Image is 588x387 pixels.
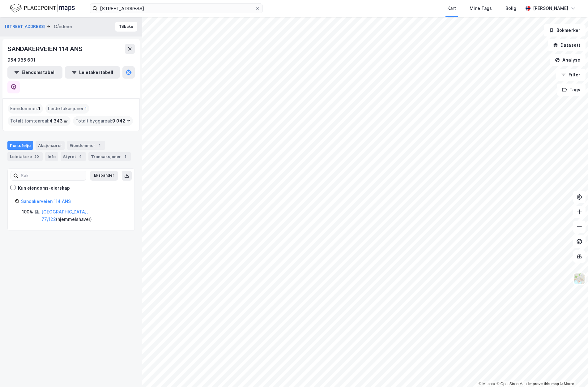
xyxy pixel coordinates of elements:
[528,382,559,386] a: Improve this map
[73,116,133,126] div: Totalt byggareal :
[122,153,128,160] div: 1
[533,5,568,12] div: [PERSON_NAME]
[548,39,586,51] button: Datasett
[88,152,131,161] div: Transaksjoner
[479,382,496,386] a: Mapbox
[45,152,58,161] div: Info
[7,44,84,54] div: SANDAKERVEIEN 114 ANS
[61,152,86,161] div: Styret
[7,66,62,79] button: Eiendomstabell
[54,23,72,30] div: Gårdeier
[85,105,87,112] span: 1
[497,382,527,386] a: OpenStreetMap
[573,273,585,285] img: Z
[557,84,586,96] button: Tags
[67,141,105,150] div: Eiendommer
[7,56,36,64] div: 954 985 601
[41,209,88,222] a: [GEOGRAPHIC_DATA], 77/122
[38,105,40,112] span: 1
[97,4,255,13] input: Søk på adresse, matrikkel, gårdeiere, leietakere eller personer
[22,208,33,216] div: 100%
[470,5,492,12] div: Mine Tags
[45,104,89,114] div: Leide lokasjoner :
[96,142,103,148] div: 1
[77,153,83,160] div: 4
[10,3,75,14] img: logo.f888ab2527a4732fd821a326f86c7f29.svg
[41,208,127,223] div: ( hjemmelshaver )
[8,116,70,126] div: Totalt tomteareal :
[112,117,130,125] span: 9 042 ㎡
[18,184,70,192] div: Kun eiendoms-eierskap
[8,104,43,114] div: Eiendommer :
[65,66,120,79] button: Leietakertabell
[90,171,118,181] button: Ekspander
[557,357,588,387] iframe: Chat Widget
[505,5,516,12] div: Bolig
[7,141,33,150] div: Portefølje
[33,153,40,160] div: 20
[7,152,43,161] div: Leietakere
[556,69,586,81] button: Filter
[115,22,137,32] button: Tilbake
[550,54,586,66] button: Analyse
[18,171,86,180] input: Søk
[5,24,47,30] button: [STREET_ADDRESS]
[544,24,586,37] button: Bokmerker
[21,199,71,204] a: Sandakerveien 114 ANS
[49,117,68,125] span: 4 343 ㎡
[447,5,456,12] div: Kart
[36,141,65,150] div: Aksjonærer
